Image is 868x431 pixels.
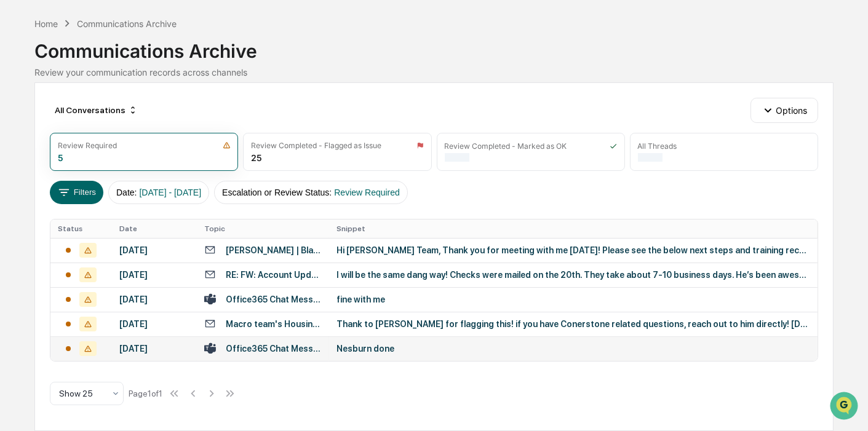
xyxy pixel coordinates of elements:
iframe: Open customer support [829,390,862,424]
div: RE: FW: Account Updates [226,270,322,280]
img: Rachel Stanley [12,188,32,208]
div: Review Completed - Flagged as Issue [251,141,381,150]
button: See all [191,133,224,148]
button: Date:[DATE] - [DATE] [108,181,209,204]
span: [PERSON_NAME] [38,200,100,210]
span: Data Lookup [25,274,78,287]
div: Hi [PERSON_NAME] Team, Thank you for meeting with me [DATE]! Please see the below next steps and ... [336,245,810,255]
div: [DATE] [119,344,189,354]
div: Review Completed - Marked as OK [445,141,567,151]
th: Snippet [329,219,818,238]
button: Start new chat [209,97,224,112]
div: We're available if you need us! [55,106,169,116]
a: Powered byPylon [87,304,149,314]
div: Macro team's Housing Call [DATE] - Some headwinds and some bright spots [226,319,322,329]
div: 🔎 [12,275,22,285]
div: Thank to [PERSON_NAME] for flagging this! if you have Conerstone related questions, reach out to ... [336,319,810,329]
button: Options [751,98,818,122]
div: Office365 Chat Messages with [PERSON_NAME], [PERSON_NAME] on [DATE] [226,344,322,354]
button: Escalation or Review Status:Review Required [214,181,408,204]
th: Status [50,219,111,238]
div: 25 [251,152,262,163]
span: [PERSON_NAME] [38,167,100,176]
span: Preclearance [25,251,79,263]
div: Review your communication records across channels [34,67,833,77]
div: Nesburn done [336,344,810,354]
div: All Conversations [50,100,143,120]
div: Office365 Chat Messages with [PERSON_NAME], [PERSON_NAME] on [DATE] [226,295,322,304]
div: 🗄️ [89,252,99,262]
a: 🖐️Preclearance [7,246,84,268]
span: [DATE] [109,200,134,210]
div: Start new chat [55,93,202,106]
span: [DATE] [109,167,134,176]
div: Past conversations [12,136,82,146]
div: Communications Archive [77,18,177,29]
span: [DATE] - [DATE] [139,188,201,197]
div: Home [34,18,58,29]
img: icon [416,141,424,149]
div: 🖐️ [12,252,22,262]
div: All Threads [638,141,677,151]
span: • [102,200,106,210]
div: [DATE] [119,295,189,304]
img: 1746055101610-c473b297-6a78-478c-a979-82029cc54cd1 [12,93,34,116]
img: Rachel Stanley [12,155,32,175]
span: • [102,167,106,176]
a: 🗄️Attestations [84,246,157,268]
div: I will be the same dang way! Checks were mailed on the 20th. They take about 7-10 business days. ... [336,270,810,280]
div: fine with me [336,295,810,304]
div: Page 1 of 1 [129,389,162,398]
img: icon [223,141,231,149]
th: Date [112,219,197,238]
span: Attestations [102,251,153,263]
div: 5 [58,152,63,163]
div: [DATE] [119,319,189,329]
div: [DATE] [119,245,189,255]
img: 8933085812038_c878075ebb4cc5468115_72.jpg [26,93,48,116]
span: Pylon [122,304,149,314]
div: [PERSON_NAME] | Black Diamond - Weekly Call - Client Experience: Vault - 9/2 [226,245,322,255]
span: Review Required [334,188,400,197]
th: Topic [197,219,329,238]
a: 🔎Data Lookup [7,269,82,291]
p: How can we help? [12,25,224,45]
div: Review Required [58,141,117,150]
img: icon [610,142,617,150]
div: Communications Archive [34,30,833,62]
button: Filters [50,181,103,204]
div: [DATE] [119,270,189,280]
